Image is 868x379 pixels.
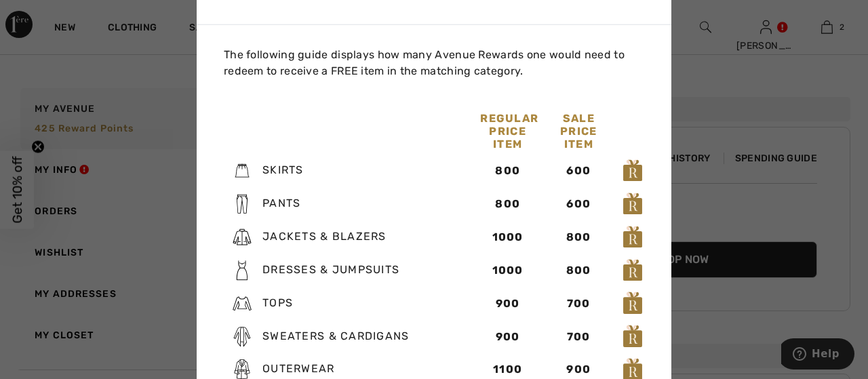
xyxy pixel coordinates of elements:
[262,263,399,276] span: Dresses & Jumpsuits
[262,362,335,375] span: Outerwear
[262,230,387,243] span: Jackets & Blazers
[262,197,300,210] span: Pants
[551,229,606,245] div: 800
[623,291,643,315] img: loyalty_logo_r.svg
[480,196,535,212] div: 800
[480,163,535,179] div: 800
[480,295,535,311] div: 900
[551,328,606,344] div: 700
[543,111,614,150] div: Sale Price Item
[551,295,606,311] div: 700
[262,296,293,309] span: Tops
[623,192,643,216] img: loyalty_logo_r.svg
[224,46,650,79] p: The following guide displays how many Avenue Rewards one would need to redeem to receive a FREE i...
[480,229,535,245] div: 1000
[480,361,535,378] div: 1100
[551,163,606,179] div: 600
[480,262,535,279] div: 1000
[623,159,643,183] img: loyalty_logo_r.svg
[623,324,643,348] img: loyalty_logo_r.svg
[551,196,606,212] div: 600
[623,224,643,249] img: loyalty_logo_r.svg
[262,329,410,342] span: Sweaters & Cardigans
[262,163,304,176] span: Skirts
[551,262,606,279] div: 800
[472,111,543,150] div: Regular Price Item
[31,9,58,22] span: Help
[480,328,535,344] div: 900
[551,361,606,378] div: 900
[623,258,643,282] img: loyalty_logo_r.svg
